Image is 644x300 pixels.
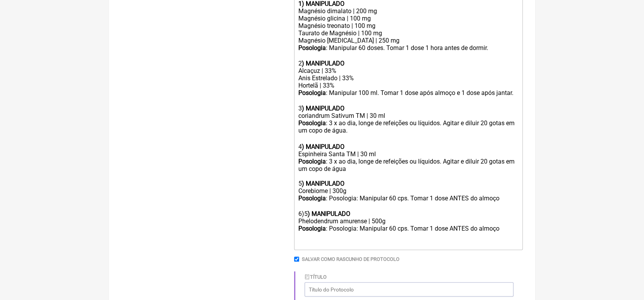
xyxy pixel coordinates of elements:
div: coriandrum Sativum TM | 30 ml [298,112,518,119]
div: Magnésio [MEDICAL_DATA] | 250 mg [298,37,518,44]
strong: ) MANIPULADO [302,60,344,67]
div: Magnésio glicina | 100 mg [298,15,518,22]
strong: Posologia [298,158,326,165]
strong: ) MANIPULADO [302,143,344,150]
div: Anis Estrelado | 33% [298,74,518,82]
strong: Posologia [298,195,326,202]
div: : 3 x ao dia, longe de refeições ou líquidos. Agitar e diluir 20 gotas em um copo de água [298,158,518,172]
div: : Posologia: Manipular 60 cps. Tomar 1 dose ANTES do almoço [298,225,518,232]
strong: ) MANIPULADO [308,210,350,217]
input: Título do Protocolo [305,282,513,297]
div: Taurato de Magnésio | 100 mg [298,29,518,37]
div: : 3 x ao dia, longe de refeições ou líquidos. Agitar e diluir 20 gotas em um copo de água. ㅤ [298,119,518,135]
div: Espinheira Santa TM | 30 ml [298,150,518,158]
strong: Posologia [298,89,326,97]
div: : Manipular 100 ml. Tomar 1 dose após almoço e 1 dose após jantar. [298,89,518,97]
div: : Posologia: Manipular 60 cps. Tomar 1 dose ANTES do almoço ㅤ [298,195,518,203]
div: 2 Alcaçuz | 33% [298,60,518,74]
div: Phelodendrum amurense | 500g [298,217,518,225]
div: : Manipular 60 doses. Tomar 1 dose 1 hora antes de dormir. [298,44,518,52]
div: Hortelã | 33% [298,82,518,89]
div: ㅤ 4 [298,135,518,150]
div: Corebiome | 300g [298,187,518,195]
div: Magnésio treonato | 100 mg [298,22,518,29]
div: 5 [298,180,518,187]
strong: Posologia [298,225,326,232]
label: Título [305,274,327,280]
strong: ) MANIPULADO [302,180,344,187]
div: ㅤ 3 [298,97,518,112]
strong: Posologia [298,119,326,127]
div: 6)5 [298,203,518,217]
strong: Posologia [298,44,326,52]
div: Magnésio dimalato | 200 mg [298,7,518,15]
div: ㅤ [298,52,518,60]
label: Salvar como rascunho de Protocolo [302,256,399,262]
strong: ) MANIPULADO [302,105,344,112]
